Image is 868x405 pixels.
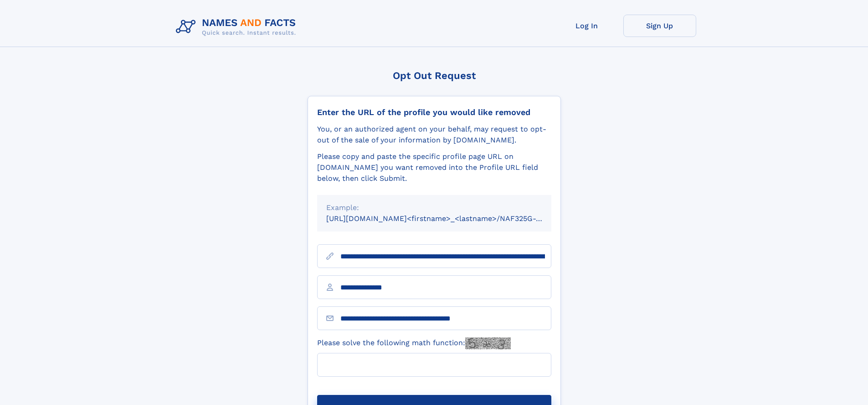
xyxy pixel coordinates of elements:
[172,15,303,39] img: Logo Names and Facts
[317,107,551,117] div: Enter the URL of the profile you would like removed
[623,15,696,37] a: Sign Up
[317,337,511,349] label: Please solve the following math function:
[317,151,551,184] div: Please copy and paste the specific profile page URL on [DOMAIN_NAME] you want removed into the Pr...
[326,202,542,213] div: Example:
[317,124,551,146] div: You, or an authorized agent on your behalf, may request to opt-out of the sale of your informatio...
[326,214,569,223] small: [URL][DOMAIN_NAME]<firstname>_<lastname>/NAF325G-xxxxxxxx
[308,70,561,81] div: Opt Out Request
[550,15,623,37] a: Log In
